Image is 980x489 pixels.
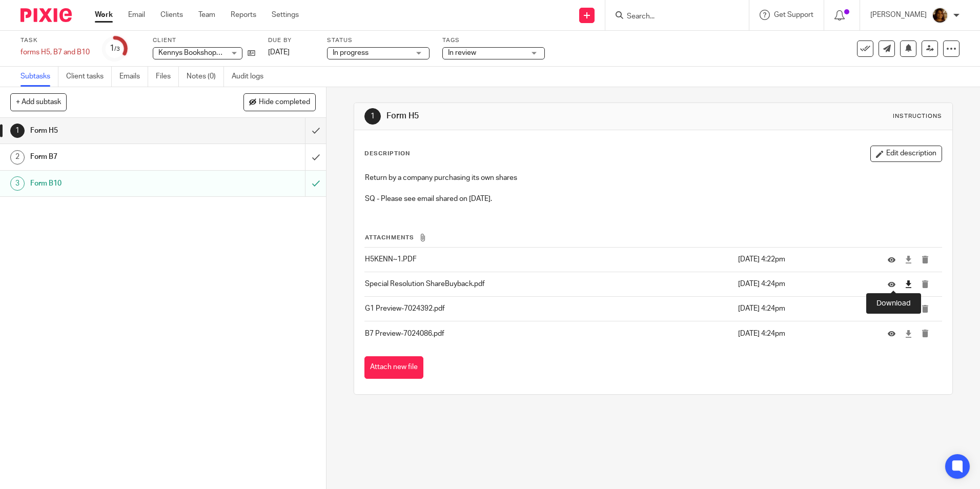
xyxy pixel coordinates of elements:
p: [DATE] 4:24pm [738,279,872,289]
p: Description [364,150,410,158]
img: Pixie [21,8,72,22]
input: Search [626,12,718,22]
label: Tags [442,36,545,45]
p: [DATE] 4:24pm [738,329,872,339]
div: 2 [10,150,25,165]
a: Work [95,10,113,20]
img: Arvinder.jpeg [932,7,948,24]
a: Emails [119,67,148,87]
h1: Form H5 [30,123,207,138]
div: 1 [110,43,120,54]
div: forms H5, B7 and B10 [21,47,90,57]
a: Clients [160,10,183,20]
button: Attach new file [364,356,423,379]
span: Hide completed [259,98,310,107]
button: Edit description [870,146,942,162]
p: Special Resolution ShareBuyback.pdf [365,279,732,289]
p: B7 Preview-7024086.pdf [365,329,732,339]
a: Download [905,303,912,314]
a: Audit logs [232,67,271,87]
a: Team [198,10,215,20]
span: Get Support [774,11,813,18]
small: /3 [114,46,120,52]
h1: Form B7 [30,149,207,165]
div: 3 [10,176,25,191]
p: [DATE] 4:24pm [738,303,872,314]
a: Download [905,254,912,264]
a: Subtasks [21,67,58,87]
div: 1 [10,124,25,138]
p: G1 Preview-7024392.pdf [365,303,732,314]
a: Notes (0) [187,67,224,87]
label: Due by [268,36,314,45]
p: [DATE] 4:22pm [738,254,872,264]
div: Instructions [893,112,942,120]
label: Client [153,36,255,45]
label: Task [21,36,90,45]
span: Kennys Bookshops & Art Galleries (Holdings) Limited [158,49,326,56]
button: Hide completed [243,93,316,111]
h1: Form H5 [386,111,675,121]
p: Return by a company purchasing its own shares [365,173,941,183]
p: [PERSON_NAME] [870,10,927,20]
p: H5KENN~1.PDF [365,254,732,264]
span: In review [448,49,476,56]
h1: Form B10 [30,176,207,191]
p: SQ - Please see email shared on [DATE]. [365,194,941,204]
a: Reports [231,10,256,20]
span: Attachments [365,235,414,240]
label: Status [327,36,430,45]
span: In progress [333,49,369,56]
a: Email [128,10,145,20]
div: 1 [364,108,381,125]
span: [DATE] [268,49,290,56]
a: Client tasks [66,67,112,87]
a: Files [156,67,179,87]
button: + Add subtask [10,93,67,111]
a: Download [905,279,912,289]
a: Download [905,329,912,339]
a: Settings [272,10,299,20]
